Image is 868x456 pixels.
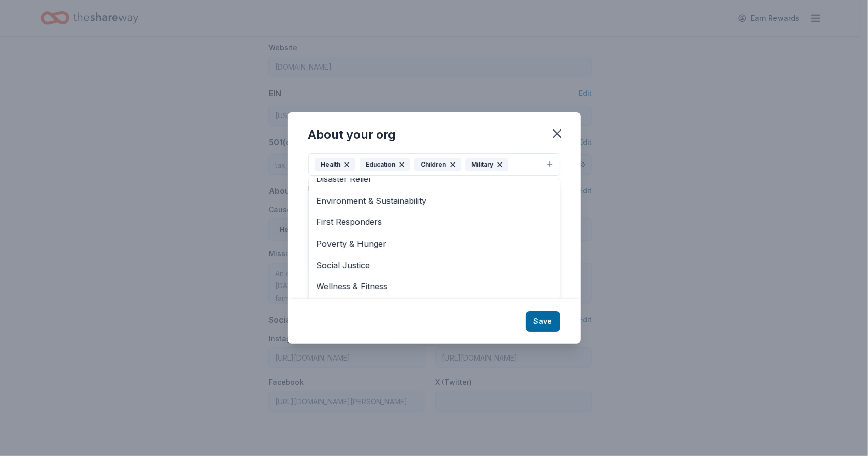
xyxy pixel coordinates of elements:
div: Health [315,158,355,171]
div: Education [360,158,410,171]
span: Social Justice [317,258,552,272]
div: Children [414,158,461,171]
span: Disaster Relief [317,172,552,185]
button: HealthEducationChildrenMilitary [308,153,560,176]
div: HealthEducationChildrenMilitary [308,178,560,300]
span: Environment & Sustainability [317,194,552,207]
span: First Responders [317,215,552,229]
span: Poverty & Hunger [317,237,552,250]
div: Military [465,158,508,171]
span: Wellness & Fitness [317,280,552,293]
